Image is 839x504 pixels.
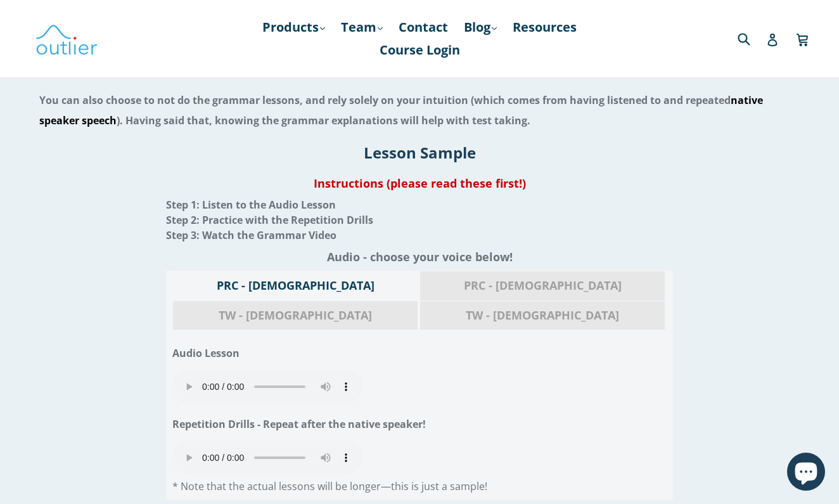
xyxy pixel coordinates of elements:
[783,453,829,494] inbox-online-store-chat: Shopify online store chat
[734,25,769,51] input: Search
[35,20,98,57] img: Outlier Linguistics
[392,16,454,39] a: Contact
[166,228,336,242] span: Step 3: Watch the Grammar Video
[172,343,667,363] h1: Audio Lesson
[172,479,487,493] a: * Note that the actual lessons will be longer—this is just a sample!
[10,142,829,163] h2: Lesson Sample
[10,249,829,264] h1: Audio - choose your voice below!
[166,198,336,212] span: Step 1: Listen to the Audio Lesson
[335,16,389,39] a: Team
[506,16,583,39] a: Resources
[183,278,408,294] span: PRC - [DEMOGRAPHIC_DATA]
[256,16,331,39] a: Products
[172,441,362,475] audio: Your browser does not support the audio element.
[373,39,466,61] a: Course Login
[166,213,373,227] span: Step 2: Practice with the Repetition Drills
[430,278,655,294] span: PRC - [DEMOGRAPHIC_DATA]
[172,370,362,404] audio: Your browser does not support the audio element.
[183,307,408,324] span: TW - [DEMOGRAPHIC_DATA]
[430,307,655,324] span: TW - [DEMOGRAPHIC_DATA]
[458,16,503,39] a: Blog
[39,93,763,127] span: You can also choose to not do the grammar lessons, and rely solely on your intuition (which comes...
[172,414,667,434] h1: Repetition Drills - Repeat after the native speaker!
[10,176,829,191] h1: Instructions (please read these first!)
